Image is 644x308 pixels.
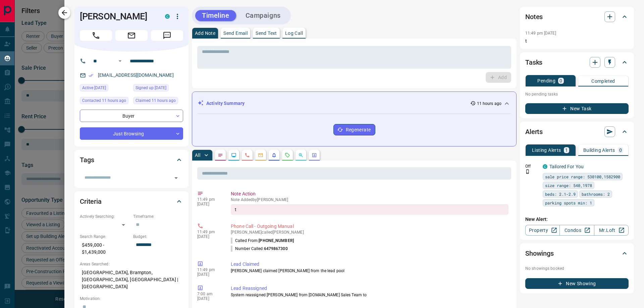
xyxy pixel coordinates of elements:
[312,152,317,158] svg: Agent Actions
[582,191,610,197] span: bathrooms: 2
[619,148,622,152] p: 0
[525,265,629,271] p: No showings booked
[198,97,511,110] div: Activity Summary11 hours ago
[197,202,221,206] p: [DATE]
[98,72,174,78] a: [EMAIL_ADDRESS][DOMAIN_NAME]
[197,296,221,301] p: [DATE]
[133,213,183,220] p: Timeframe:
[171,173,181,183] button: Open
[195,153,200,158] p: All
[197,234,221,239] p: [DATE]
[80,127,183,140] div: Just Browsing
[136,97,176,104] span: Claimed 11 hours ago
[80,110,183,122] div: Buyer
[80,155,94,165] h2: Tags
[80,11,155,22] h1: [PERSON_NAME]
[525,245,629,261] div: Showings
[525,126,543,137] h2: Alerts
[80,296,183,302] p: Motivation:
[195,10,236,21] button: Timeline
[559,225,594,236] a: Condos
[583,148,615,152] p: Building Alerts
[206,100,245,107] p: Activity Summary
[231,152,236,158] svg: Lead Browsing Activity
[133,84,183,94] div: Fri Aug 12 2016
[285,31,303,36] p: Log Call
[231,230,508,235] p: [PERSON_NAME] called [PERSON_NAME]
[231,190,508,197] p: Note Action
[545,191,576,197] span: beds: 2.1-2.9
[197,267,221,272] p: 11:49 pm
[80,193,183,209] div: Criteria
[80,196,102,207] h2: Criteria
[80,261,183,267] p: Areas Searched:
[80,84,130,94] div: Sat Oct 11 2025
[231,292,508,298] p: System reassigned [PERSON_NAME] from [DOMAIN_NAME] Sales Team to
[89,73,93,78] svg: Email Verified
[525,31,556,36] p: 11:49 pm [DATE]
[525,89,629,99] p: No pending tasks
[525,38,629,45] p: t
[565,148,568,152] p: 1
[525,216,629,223] p: New Alert:
[477,101,501,107] p: 11 hours ago
[80,234,130,240] p: Search Range:
[151,30,183,41] span: Message
[133,97,183,106] div: Mon Oct 13 2025
[271,152,277,158] svg: Listing Alerts
[231,261,508,268] p: Lead Claimed
[549,164,584,169] a: Tailored For You
[197,292,221,296] p: 7:00 am
[245,152,250,158] svg: Calls
[525,103,629,114] button: New Task
[80,97,130,106] div: Mon Oct 13 2025
[231,238,294,244] p: Called From:
[525,9,629,25] div: Notes
[82,84,106,91] span: Active [DATE]
[264,246,288,251] span: 6479867300
[80,213,130,220] p: Actively Searching:
[231,285,508,292] p: Lead Reassigned
[256,31,277,36] p: Send Text
[258,152,263,158] svg: Emails
[239,10,287,21] button: Campaigns
[545,199,592,206] span: parking spots min: 1
[545,182,592,189] span: size range: 540,1978
[80,152,183,168] div: Tags
[594,225,629,236] a: Mr.Loft
[543,164,547,169] div: condos.ca
[80,240,130,258] p: $459,000 - $1,439,000
[525,163,539,169] p: Off
[532,148,561,152] p: Listing Alerts
[231,197,508,202] p: Note Added by [PERSON_NAME]
[525,169,530,174] svg: Push Notification Only
[165,14,170,19] div: condos.ca
[197,197,221,202] p: 11:49 pm
[231,246,288,252] p: Number Called:
[80,267,183,292] p: [GEOGRAPHIC_DATA], Brampton, [GEOGRAPHIC_DATA], [GEOGRAPHIC_DATA] | [GEOGRAPHIC_DATA]
[525,278,629,289] button: New Showing
[298,152,304,158] svg: Opportunities
[82,97,126,104] span: Contacted 11 hours ago
[333,124,375,135] button: Regenerate
[525,225,560,236] a: Property
[525,248,554,259] h2: Showings
[80,30,112,41] span: Call
[525,57,542,68] h2: Tasks
[197,272,221,277] p: [DATE]
[231,204,508,215] div: t
[231,223,508,230] p: Phone Call - Outgoing Manual
[285,152,290,158] svg: Requests
[218,152,223,158] svg: Notes
[525,124,629,140] div: Alerts
[231,268,508,274] p: [PERSON_NAME] claimed [PERSON_NAME] from the lead pool
[525,11,543,22] h2: Notes
[223,31,248,36] p: Send Email
[559,78,562,83] p: 0
[197,230,221,234] p: 11:49 pm
[545,173,620,180] span: sale price range: 530100,1582900
[195,31,215,36] p: Add Note
[259,238,294,243] span: [PHONE_NUMBER]
[537,78,555,83] p: Pending
[115,30,148,41] span: Email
